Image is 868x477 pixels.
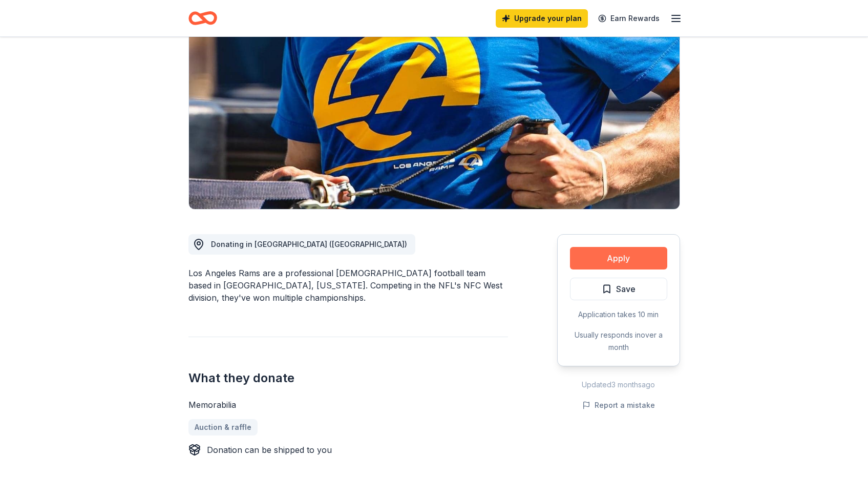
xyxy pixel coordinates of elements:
[188,6,217,30] a: Home
[188,399,508,411] div: Memorabilia
[570,308,667,321] div: Application takes 10 min
[570,278,667,300] button: Save
[557,379,680,391] div: Updated 3 months ago
[188,370,508,386] h2: What they donate
[570,329,667,354] div: Usually responds in over a month
[582,399,655,411] button: Report a mistake
[592,9,666,28] a: Earn Rewards
[189,13,680,209] img: Image for Los Angeles Rams
[616,282,636,296] span: Save
[207,444,332,456] div: Donation can be shipped to you
[211,240,407,248] span: Donating in [GEOGRAPHIC_DATA] ([GEOGRAPHIC_DATA])
[188,267,508,304] div: Los Angeles Rams are a professional [DEMOGRAPHIC_DATA] football team based in [GEOGRAPHIC_DATA], ...
[570,247,667,269] button: Apply
[496,9,588,28] a: Upgrade your plan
